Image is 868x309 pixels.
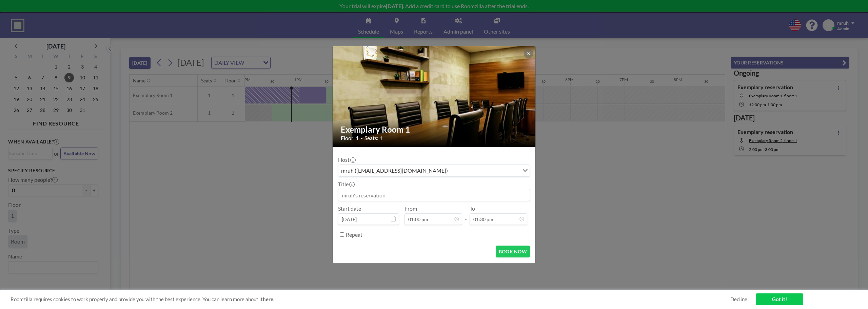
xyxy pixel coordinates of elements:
a: here. [263,296,274,302]
span: • [360,136,363,141]
span: - [465,208,467,223]
h2: Exemplary Room 1 [341,124,528,135]
label: To [470,205,475,212]
span: Floor: 1 [341,135,359,141]
label: Host [338,156,355,163]
span: Seats: 1 [364,135,382,141]
a: Decline [730,296,747,303]
input: mruh's reservation [338,189,530,201]
label: Title [338,181,354,188]
div: Search for option [338,165,530,176]
span: Roomzilla requires cookies to work properly and provide you with the best experience. You can lea... [11,296,730,303]
label: Start date [338,205,361,212]
button: BOOK NOW [496,246,530,257]
img: 537.jpg [333,29,536,165]
span: mruh ([EMAIL_ADDRESS][DOMAIN_NAME]) [340,166,449,175]
label: From [405,205,417,212]
a: Got it! [756,293,803,305]
label: Repeat [346,231,362,238]
input: Search for option [450,166,518,175]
